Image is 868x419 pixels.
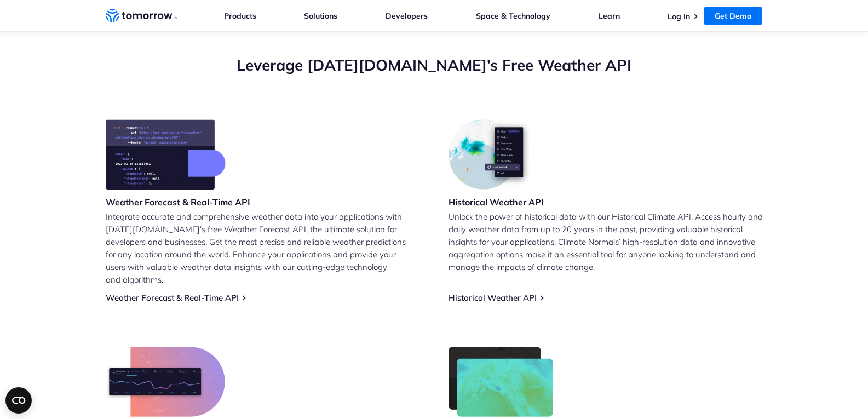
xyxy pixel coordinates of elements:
h3: Weather Forecast & Real-Time API [106,196,250,208]
p: Unlock the power of historical data with our Historical Climate API. Access hourly and daily weat... [449,210,763,273]
a: Space & Technology [476,11,550,21]
a: Developers [386,11,428,21]
h2: Leverage [DATE][DOMAIN_NAME]’s Free Weather API [106,55,763,76]
a: Log In [668,12,690,21]
a: Get Demo [704,7,762,25]
a: Weather Forecast & Real-Time API [106,292,239,303]
a: Home link [106,8,177,24]
p: Integrate accurate and comprehensive weather data into your applications with [DATE][DOMAIN_NAME]... [106,210,420,286]
a: Learn [599,11,620,21]
a: Solutions [304,11,337,21]
a: Products [224,11,256,21]
button: Open CMP widget [5,387,32,414]
a: Historical Weather API [449,292,537,303]
h3: Historical Weather API [449,196,544,208]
